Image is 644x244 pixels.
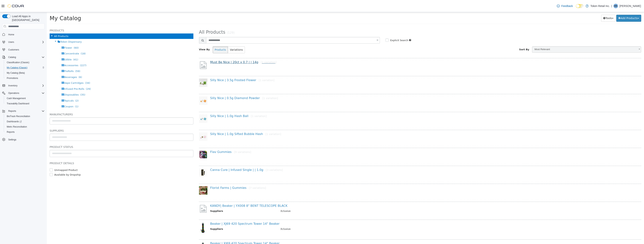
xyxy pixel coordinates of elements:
[5,60,45,65] span: Classification (Classic)
[8,84,17,87] span: Inventory
[17,81,32,84] span: Disposables
[561,4,573,8] span: Feedback
[152,230,161,241] img: 150
[7,137,18,142] a: Settings
[152,120,161,129] img: 150
[613,4,618,8] div: Hassan Khan
[27,34,32,37] span: (60)
[5,125,28,129] a: Metrc Reconciliation
[163,197,231,202] th: Suppliers
[163,120,234,124] a: Silly Nice | 1.0g Sifted Bubble Hash[1 variation]
[590,4,610,8] p: Token Retail Inc.
[1,39,46,45] button: Users
[152,174,161,182] img: 150
[5,76,45,80] span: Promotions
[152,36,163,39] span: View By
[163,138,204,142] a: Flav Gummies[9 variations]
[4,60,46,65] button: Classification (Classic)
[7,91,21,95] button: Operations
[3,16,147,21] h5: Products
[4,129,46,135] button: Reports
[163,84,231,88] a: Silly Nice | 0.5g Diamond Powder[1 variation]
[5,130,16,134] a: Reports
[485,34,589,40] span: Most Relevant
[181,34,198,41] button: Variations
[5,130,45,134] span: Reports
[554,3,569,10] button: Tools
[7,55,17,59] button: Catalog
[3,3,34,9] span: My Catalog
[4,119,46,124] a: Dashboards
[7,47,45,52] span: Customers
[219,156,236,159] small: [3 variations]
[34,81,39,84] span: (35)
[1,47,46,52] button: Customers
[7,109,45,113] span: Reports
[152,48,161,58] img: missing-image.png
[4,114,46,119] button: BioTrack Reconciliation
[5,71,45,75] span: My Catalog (Beta)
[152,17,179,23] span: All Products
[28,87,32,90] span: (2)
[180,19,188,22] small: (129)
[17,69,37,72] span: Vape Cartridges
[2,30,45,152] nav: Complex example
[342,26,361,30] label: Explicit Search
[3,149,147,153] h5: Product Details
[38,69,43,72] span: (34)
[163,215,231,220] th: Suppliers
[1,32,46,37] button: Home
[5,96,45,101] span: Cash Management
[7,161,34,165] label: Available by Dropship
[152,210,161,221] img: 150
[4,124,46,129] button: Metrc Reconciliation
[163,229,233,233] a: Beaker | XJ69 420 Spectrum Tower 14" Beaker
[187,138,204,141] small: [9 variations]
[5,96,27,101] a: Cash Management
[1,90,46,96] button: Operations
[231,197,568,202] td: Xclusive
[214,49,230,52] small: [1 variation]
[39,75,44,78] span: (29)
[163,48,230,52] a: Must Be Nice | 20ct x 0.7 | | 14g[1 variation]
[7,61,29,64] span: Classification (Classic)
[17,93,27,96] span: Coupon
[152,192,161,201] img: missing-image.png
[5,65,45,70] span: My Catalog (Classic)
[202,174,219,177] small: [7 variations]
[5,119,45,124] span: Dashboards
[17,34,25,37] span: Flower
[5,60,31,65] a: Classification (Classic)
[152,66,161,75] img: 150
[7,115,30,118] span: BioTrack Reconciliation
[8,48,19,51] span: Customers
[555,2,574,10] a: Feedback
[17,52,31,55] span: Accessories
[17,58,27,60] span: PreRolls
[152,138,161,147] img: 150
[7,66,28,69] span: My Catalog (Classic)
[163,102,220,106] a: Silly Nice | 1.0g Hash Ball[1 variation]
[5,71,26,75] a: My Catalog (Beta)
[166,34,181,41] button: Products
[7,71,25,74] span: My Catalog (Beta)
[7,125,27,128] span: Metrc Reconciliation
[34,40,39,43] span: (18)
[7,32,16,37] a: Home
[17,75,37,78] span: Infused Pre-Rolls
[219,120,234,123] small: [1 variation]
[4,70,46,76] button: My Catalog (Beta)
[26,46,31,49] span: (41)
[1,55,46,60] button: Catalog
[7,83,19,88] button: Inventory
[7,91,45,95] span: Operations
[17,46,25,49] span: Edible
[4,96,46,101] button: Cash Management
[485,34,594,41] a: Most Relevant
[5,125,45,129] span: Metrc Reconciliation
[4,65,46,70] button: My Catalog (Classic)
[28,93,31,96] span: (1)
[472,36,482,39] span: Sort By
[152,156,161,165] img: 150
[1,108,46,114] button: Reports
